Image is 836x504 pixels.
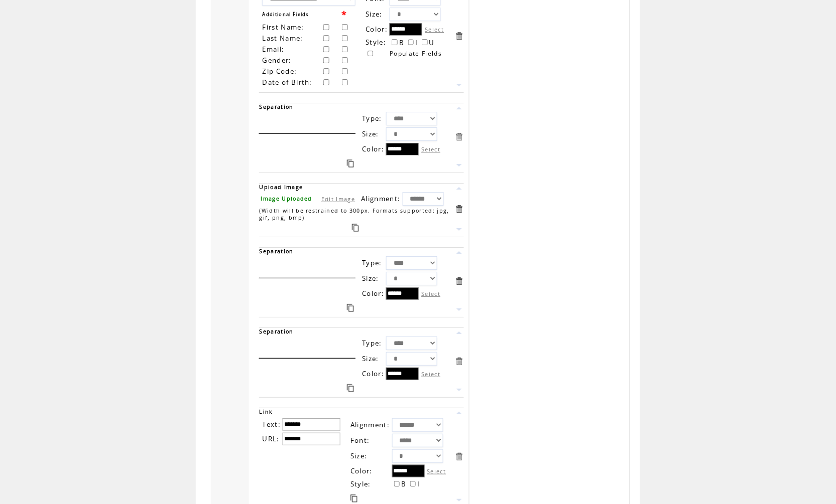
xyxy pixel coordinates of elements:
[362,114,382,123] span: Type:
[262,23,304,32] span: First Name:
[454,80,464,90] a: Move this item down
[415,38,418,47] span: I
[417,480,420,489] span: I
[350,466,373,475] span: Color:
[362,258,382,267] span: Type:
[362,369,384,378] span: Color:
[366,10,383,19] span: Size:
[262,78,312,87] span: Date of Birth:
[390,49,442,58] span: Populate Fields
[259,328,293,335] span: Separation
[262,45,284,54] span: Email:
[362,339,382,348] span: Type:
[262,434,279,443] span: URL:
[321,195,355,203] a: Edit Image
[454,408,464,418] a: Move this item up
[342,9,347,21] span: Set this checkbox for a required field
[425,26,444,33] label: Select
[454,31,464,41] a: Delete this item
[259,207,449,221] span: (Width will be restrained to 300px. Formats supported: jpg, gif, png, bmp)
[429,38,435,47] span: U
[347,384,354,392] a: Duplicate this item
[350,436,370,445] span: Font:
[347,304,354,312] a: Duplicate this item
[454,452,464,461] a: Delete this item
[362,354,379,363] span: Size:
[454,385,464,395] a: Move this item down
[350,420,390,429] span: Alignment:
[454,103,464,113] a: Move this item up
[421,290,440,297] label: Select
[427,467,446,475] label: Select
[362,129,379,138] span: Size:
[259,184,303,191] span: Upload Image
[366,38,386,47] span: Style:
[262,56,291,65] span: Gender:
[352,224,359,232] a: Duplicate this item
[454,328,464,338] a: Move this item up
[421,145,440,153] label: Select
[421,370,440,378] label: Select
[454,184,464,193] a: Move this item up
[454,160,464,170] a: Move this item down
[366,25,388,34] span: Color:
[350,494,357,502] a: Duplicate this item
[350,451,368,460] span: Size:
[259,408,273,415] span: Link
[350,479,371,488] span: Style:
[454,305,464,314] a: Move this item down
[362,144,384,153] span: Color:
[454,248,464,257] a: Move this item up
[454,204,464,214] a: Delete this item
[362,274,379,283] span: Size:
[262,67,297,76] span: Zip Code:
[262,420,281,429] span: Text:
[362,289,384,298] span: Color:
[454,225,464,234] a: Move this item down
[262,34,303,43] span: Last Name:
[454,276,464,286] a: Delete this item
[361,194,400,203] span: Alignment:
[401,480,406,489] span: B
[347,159,354,167] a: Duplicate this item
[259,103,293,110] span: Separation
[454,357,464,366] a: Delete this item
[399,38,404,47] span: B
[259,248,293,255] span: Separation
[262,11,309,18] span: Additional Fields
[454,132,464,141] a: Delete this item
[261,195,312,202] span: Image Uploaded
